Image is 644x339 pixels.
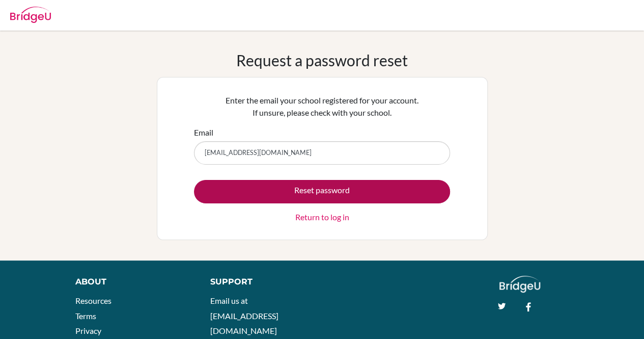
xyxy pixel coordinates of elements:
[194,94,450,119] p: Enter the email your school registered for your account. If unsure, please check with your school.
[499,276,541,293] img: logo_white@2x-f4f0deed5e89b7ecb1c2cc34c3e3d731f90f0f143d5ea2071677605dd97b5244.png
[236,51,408,69] h1: Request a password reset
[194,180,450,203] button: Reset password
[75,311,96,321] a: Terms
[194,126,213,139] label: Email
[75,296,111,305] a: Resources
[75,276,187,288] div: About
[210,276,312,288] div: Support
[10,7,51,23] img: Bridge-U
[295,211,349,223] a: Return to log in
[75,326,101,335] a: Privacy
[210,296,278,335] a: Email us at [EMAIL_ADDRESS][DOMAIN_NAME]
